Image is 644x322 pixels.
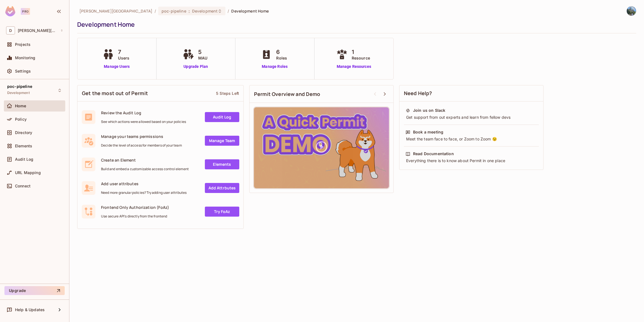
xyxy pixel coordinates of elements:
[7,84,32,89] span: poc-pipeline
[216,91,239,96] div: 5 Steps Left
[15,308,45,312] span: Help & Updates
[101,167,189,171] span: Build and embed a customizable access control element
[406,158,537,164] div: Everything there is to know about Permit in one place
[413,151,454,157] div: Read Documentation
[406,136,537,142] div: Meet the team face to face, or Zoom to Zoom 😉
[15,56,36,60] span: Monitoring
[205,183,239,193] a: Add Attrbutes
[101,134,182,139] span: Manage your teams permissions
[335,64,373,70] a: Manage Resources
[6,26,15,34] span: D
[231,8,269,14] span: Development Home
[627,6,636,16] img: David Santander
[15,144,32,148] span: Elements
[404,90,432,97] span: Need Help?
[82,90,148,97] span: Get the most out of Permit
[413,129,443,135] div: Book a meeting
[205,207,239,217] a: Try FoAz
[276,48,287,56] span: 6
[162,8,186,14] span: poc-pipeline
[15,170,41,175] span: URL Mapping
[101,143,182,148] span: Decide the level of access for members of your team
[118,55,129,61] span: Users
[101,181,187,186] span: Add user attributes
[15,69,31,73] span: Settings
[7,91,30,95] span: Development
[188,9,190,13] span: :
[79,8,152,14] span: the active workspace
[101,190,187,195] span: Need more granular policies? Try adding user attributes
[101,157,189,163] span: Create an Element
[15,157,33,162] span: Audit Log
[101,214,169,219] span: Use secure API's directly from the frontend
[101,120,186,124] span: See which actions were allowed based on your policies
[260,64,290,70] a: Manage Roles
[352,55,370,61] span: Resource
[413,108,445,113] div: Join us on Slack
[101,205,169,210] span: Frontend Only Authorization (FoAz)
[15,104,26,108] span: Home
[15,42,31,47] span: Projects
[182,64,210,70] a: Upgrade Plan
[205,136,239,146] a: Manage Team
[352,48,370,56] span: 1
[205,159,239,169] a: Elements
[77,20,633,29] div: Development Home
[118,48,129,56] span: 7
[15,117,27,122] span: Policy
[155,8,156,14] li: /
[406,115,537,120] div: Get support from out experts and learn from fellow devs
[276,55,287,61] span: Roles
[198,55,207,61] span: MAU
[205,112,239,122] a: Audit Log
[254,91,320,98] span: Permit Overview and Demo
[4,286,65,295] button: Upgrade
[101,64,132,70] a: Manage Users
[198,48,207,56] span: 5
[228,8,229,14] li: /
[21,8,30,15] div: Pro
[101,110,186,115] span: Review the Audit Log
[192,8,218,14] span: Development
[15,130,32,135] span: Directory
[5,6,15,16] img: SReyMgAAAABJRU5ErkJggg==
[18,28,58,33] span: Workspace: david-santander
[15,184,31,188] span: Connect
